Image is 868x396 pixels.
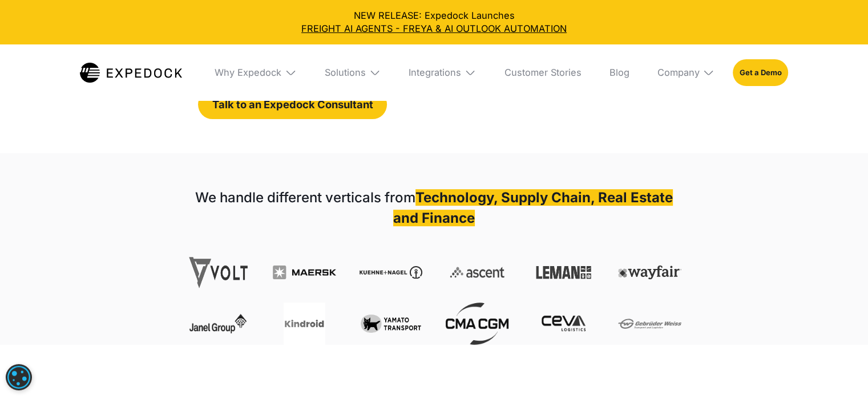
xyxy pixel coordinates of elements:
div: Company [648,44,724,100]
div: Why Expedock [205,44,306,100]
div: Integrations [409,67,461,78]
div: NEW RELEASE: Expedock Launches [9,9,858,35]
div: Widget de chat [811,341,868,396]
a: FREIGHT AI AGENTS - FREYA & AI OUTLOOK AUTOMATION [9,22,858,35]
div: Integrations [399,44,486,100]
div: Company [657,67,699,78]
iframe: Chat Widget [811,341,868,396]
a: Customer Stories [495,44,591,100]
div: Solutions [315,44,390,100]
strong: We handle different verticals from [195,189,415,206]
a: Blog [600,44,639,100]
a: Get a Demo [733,59,788,86]
a: Talk to an Expedock Consultant [198,90,387,119]
div: Solutions [325,67,366,78]
div: Why Expedock [215,67,281,78]
strong: Technology, Supply Chain, Real Estate and Finance [393,189,673,226]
